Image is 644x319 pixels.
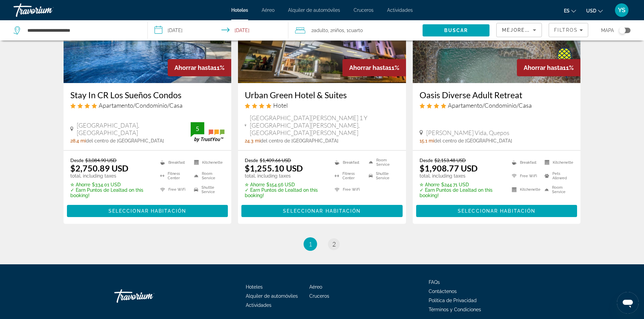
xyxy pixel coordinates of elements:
a: Alquiler de automóviles [288,7,340,13]
del: $1,409.66 USD [260,157,291,163]
span: Ahorrar hasta [524,64,563,71]
ins: $1,908.77 USD [420,163,478,173]
li: Fitness Center [157,171,191,181]
span: Apartamento/Condominio/Casa [99,102,183,109]
p: $154.56 USD [245,182,326,187]
h3: Urban Green Hotel & Suites [245,90,399,100]
li: Shuttle Service [365,171,399,181]
span: Adulto [314,28,328,33]
a: Aéreo [309,284,322,290]
a: Oasis Diverse Adult Retreat [420,90,574,100]
span: 28.4 mi [70,138,86,143]
a: Cruceros [309,293,329,299]
a: Seleccionar habitación [241,206,403,214]
div: 5 [191,125,204,133]
span: FAQs [429,280,440,285]
span: Hotel [273,102,288,109]
a: Alquiler de automóviles [246,293,298,299]
li: Shuttle Service [191,185,224,195]
button: Seleccionar habitación [67,205,228,217]
li: Breakfast [331,157,365,167]
ins: $1,255.10 USD [245,163,303,173]
a: Travorium [14,1,81,19]
span: Filtros [554,27,578,33]
span: , 1 [344,26,363,35]
span: Cuarto [349,28,363,33]
a: Contáctenos [429,289,457,294]
li: Free WiFi [157,185,191,195]
span: Desde [70,157,84,163]
span: ✮ Ahorre [70,182,90,187]
span: 15.1 mi [420,138,434,143]
span: Seleccionar habitación [283,208,361,214]
span: ✮ Ahorre [245,182,265,187]
span: 2 [332,240,336,248]
li: Breakfast [508,157,541,167]
a: Seleccionar habitación [67,206,228,214]
span: Aéreo [262,7,275,13]
p: $334.01 USD [70,182,152,187]
a: Hoteles [231,7,248,13]
span: [GEOGRAPHIC_DATA][PERSON_NAME] 1 Y [GEOGRAPHIC_DATA][PERSON_NAME], [GEOGRAPHIC_DATA][PERSON_NAME] [250,114,399,136]
del: $2,153.48 USD [434,157,466,163]
span: Seleccionar habitación [458,208,535,214]
input: Search hotel destination [27,25,137,35]
del: $3,084.90 USD [85,157,117,163]
button: Filters [549,23,588,37]
button: Toggle map [614,27,630,33]
a: Seleccionar habitación [416,206,577,214]
h3: Stay In CR Los Sueños Condos [70,90,225,100]
p: $244.71 USD [420,182,503,187]
span: Niños [333,28,344,33]
a: Actividades [387,7,413,13]
a: Cruceros [354,7,374,13]
ins: $2,750.89 USD [70,163,128,173]
a: Hoteles [246,284,263,290]
p: ✓ Earn Puntos de Lealtad on this booking! [245,187,326,198]
p: ✓ Earn Puntos de Lealtad on this booking! [70,187,152,198]
span: 24.3 mi [245,138,260,143]
span: Desde [245,157,258,163]
span: YS [618,7,625,14]
a: Go Home [114,286,182,306]
li: Breakfast [157,157,191,167]
li: Kitchenette [508,185,541,195]
span: del centro de [GEOGRAPHIC_DATA] [434,138,512,143]
a: Política de Privacidad [429,298,477,303]
button: Change currency [586,6,603,16]
div: 4 star Hotel [245,102,399,109]
span: 1 [309,240,312,248]
button: Seleccionar habitación [241,205,403,217]
button: Search [423,24,490,36]
button: Change language [564,6,576,16]
span: del centro de [GEOGRAPHIC_DATA] [260,138,338,143]
p: total, including taxes [420,173,503,179]
span: Buscar [444,28,468,33]
li: Room Service [541,185,574,195]
li: Room Service [191,171,224,181]
span: USD [586,8,596,14]
nav: Pagination [64,237,581,251]
li: Free WiFi [331,185,365,195]
button: User Menu [613,3,630,17]
div: 4 star Apartment [70,102,225,109]
li: Kitchenette [541,157,574,167]
div: 4 star Apartment [420,102,574,109]
a: Actividades [246,302,271,308]
span: Mapa [601,26,614,35]
span: Mejores descuentos [502,27,570,33]
button: Select check in and out date [148,20,289,41]
span: , 2 [328,26,344,35]
li: Fitness Center [331,171,365,181]
a: Términos y Condiciones [429,307,481,312]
